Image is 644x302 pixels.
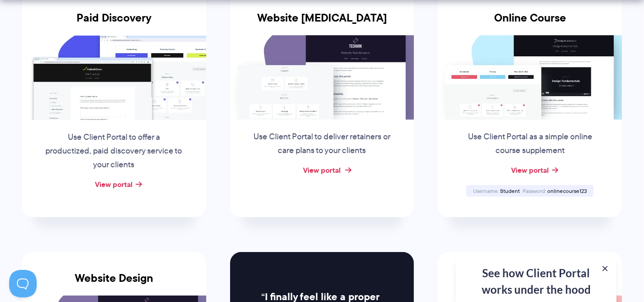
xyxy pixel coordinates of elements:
p: Use Client Portal to offer a productized, paid discovery service to your clients [44,131,184,172]
span: Username [473,187,499,195]
a: View portal [95,179,133,190]
a: View portal [303,165,341,176]
span: Password [523,187,546,195]
h3: School and Parent [438,272,622,296]
h3: Website Design [22,272,206,296]
p: Use Client Portal as a simple online course supplement [460,130,600,158]
h3: Website [MEDICAL_DATA] [230,11,414,35]
h3: Online Course [438,11,622,35]
h3: Paid Discovery [22,11,206,35]
iframe: Toggle Customer Support [9,270,37,297]
span: Student [500,187,520,195]
p: Use Client Portal to deliver retainers or care plans to your clients [252,130,391,158]
a: View portal [511,165,549,176]
span: onlinecourse123 [547,187,587,195]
